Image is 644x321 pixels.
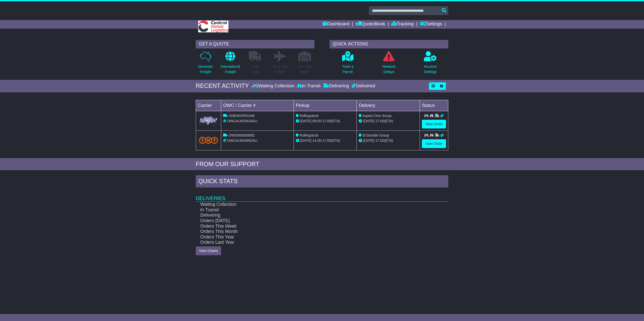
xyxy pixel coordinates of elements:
[363,114,392,118] span: Aspect One Group
[296,83,322,89] div: In Transit
[196,224,424,229] td: Orders This Week
[420,20,442,29] a: Settings
[199,116,218,125] img: GetCarrierServiceLogo
[420,100,448,111] td: Status
[196,240,424,245] td: Orders Last Year
[196,218,424,224] td: Orders [DATE]
[196,175,448,189] div: Quick Stats
[196,207,424,213] td: In Transit
[359,118,418,124] div: (ETA)
[227,119,257,123] span: OWCAU635420AU
[424,51,437,77] a: AccountSettings
[375,119,384,123] span: 17:00
[382,64,395,75] p: Network Delays
[355,20,385,29] a: Quote/Book
[363,139,374,143] span: [DATE]
[229,133,255,137] span: OWS000630992
[342,51,354,77] a: Track aParcel
[422,139,446,148] a: View Order
[322,119,331,123] span: 17:00
[357,100,420,111] td: Delivery
[296,118,355,124] div: - (ETA)
[391,20,414,29] a: Tracking
[294,100,357,111] td: Pickup
[198,64,213,75] p: Domestic Freight
[363,133,389,137] span: El Dorado Group
[199,137,218,144] img: TNT_Domestic.png
[253,83,296,89] div: Waiting Collection
[221,64,240,75] p: International Freight
[196,100,221,111] td: Carrier
[382,51,395,77] a: NetworkDelays
[312,119,321,123] span: 09:00
[198,51,213,77] a: DomesticFreight
[312,139,321,143] span: 14:26
[196,82,253,90] div: RECENT ACTIVITY -
[330,40,448,48] div: QUICK ACTIONS
[300,119,311,123] span: [DATE]
[196,213,424,218] td: Delivering
[322,83,350,89] div: Delivering
[342,64,353,75] p: Track a Parcel
[196,161,448,168] div: FROM OUR SUPPORT
[221,100,294,111] td: OWC / Carrier #
[196,189,448,202] td: Deliveries
[196,246,221,255] a: View Charts
[196,40,314,48] div: GET A QUOTE
[375,139,384,143] span: 17:00
[422,120,446,129] a: View Order
[424,64,437,75] p: Account Settings
[300,139,311,143] span: [DATE]
[196,229,424,234] td: Orders This Month
[363,119,374,123] span: [DATE]
[298,64,311,75] p: Air / Sea Depot
[300,114,318,118] span: Rollingstock
[196,234,424,240] td: Orders This Year
[272,64,287,75] p: Air & Sea Freight
[323,20,349,29] a: Dashboard
[227,139,257,143] span: OWCAU630992AU
[196,202,424,207] td: Waiting Collection
[359,138,418,143] div: (ETA)
[296,138,355,143] div: - (ETA)
[322,139,331,143] span: 17:00
[249,64,261,75] p: Full Loads
[350,83,375,89] div: Delivered
[300,133,318,137] span: Rollingstock
[229,114,255,118] span: ONEWOR01046
[220,51,240,77] a: InternationalFreight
